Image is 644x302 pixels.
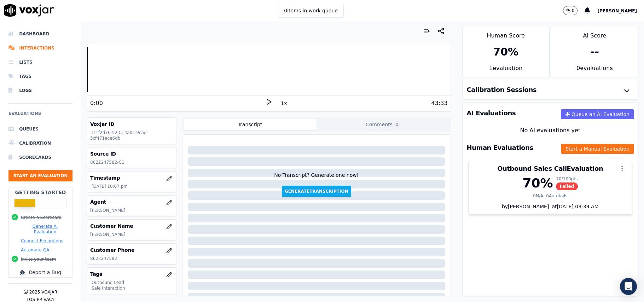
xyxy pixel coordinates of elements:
h3: Human Evaluations [467,145,533,151]
button: Generate AI Evaluation [21,223,69,235]
div: AI Score [551,27,638,40]
div: No AI evaluations yet [468,126,632,135]
h3: Agent [90,198,173,205]
a: Scorecards [8,150,72,164]
p: Sale Interaction [92,285,173,291]
h2: Getting Started [15,189,66,196]
a: Queues [8,122,72,136]
div: 70 / 100 pts [556,176,578,182]
h3: Customer Phone [90,246,173,254]
h3: Source ID [90,150,173,157]
div: -- [590,46,599,58]
h3: Customer Name [90,222,173,230]
div: 0 N/A [533,193,543,199]
p: Outbound Lead [92,280,173,285]
div: Human Score [463,27,549,40]
div: 70 % [493,46,518,58]
span: [PERSON_NAME] [597,8,637,13]
div: No Transcript? Generate one now! [274,172,359,186]
button: 0 [563,6,578,15]
button: 1x [279,98,288,108]
div: at [DATE] 03:39 AM [549,203,598,210]
a: Calibration [8,136,72,150]
button: Connect Recordings [21,238,63,244]
button: 0 [563,6,585,15]
span: 0 [394,121,400,128]
h3: Calibration Sessions [467,87,537,93]
p: 311f2d76-5233-4a0c-9cad-5cf471ace6db [90,130,173,141]
button: Report a Bug [8,267,72,278]
span: Failed [556,182,578,190]
a: Logs [8,83,72,98]
div: 0:00 [90,99,103,108]
a: Interactions [8,41,72,55]
button: 0items in work queue [278,4,344,17]
a: Tags [8,69,72,83]
h3: Tags [90,271,173,278]
button: GenerateTranscription [282,186,351,197]
button: Start a Manual Evaluation [561,144,634,154]
button: Invite your team [21,256,56,262]
h3: AI Evaluations [467,110,516,116]
button: Automate QA [21,247,49,253]
h6: Evaluations [8,109,72,122]
p: [DATE] 10:07 pm [92,184,173,189]
button: [PERSON_NAME] [597,6,644,15]
button: Transcript [184,119,317,130]
button: Comments [317,119,449,130]
p: [PERSON_NAME] [90,208,173,213]
p: 0 [572,8,575,13]
h3: Timestamp [90,174,173,181]
a: Dashboard [8,27,72,41]
div: 70 % [522,176,553,190]
a: Lists [8,55,72,69]
div: 43:33 [431,99,447,108]
p: 8622247582 [90,256,173,261]
button: Create a Scorecard [21,215,62,220]
button: Start an Evaluation [8,170,72,181]
div: 0 evaluation s [551,64,638,77]
div: 0 Autofails [546,193,567,199]
p: 2025 Voxjar [29,289,57,295]
button: Queue an AI Evaluation [561,109,634,119]
p: 8622247582-C1 [90,159,173,165]
div: by [PERSON_NAME] [469,203,632,214]
div: 1 evaluation [463,64,549,77]
h3: Voxjar ID [90,121,173,128]
p: [PERSON_NAME] [90,232,173,237]
img: voxjar logo [4,4,54,17]
div: Open Intercom Messenger [620,278,637,295]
